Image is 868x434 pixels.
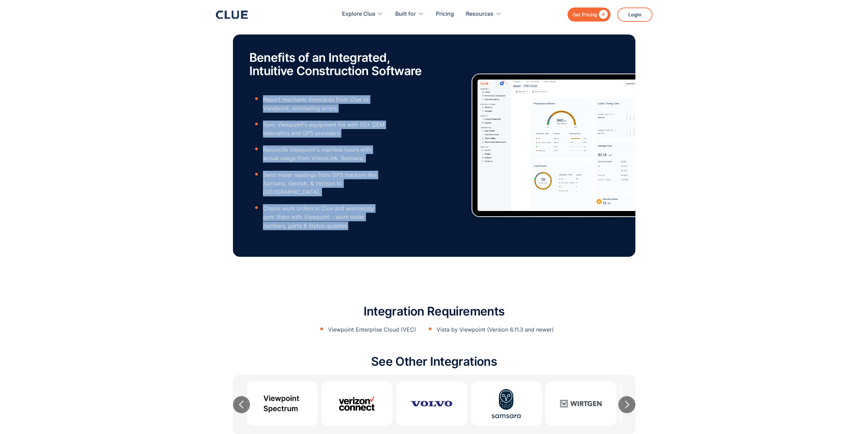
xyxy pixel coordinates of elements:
[545,381,617,426] img: wirtgen logo
[617,8,652,22] a: Login
[452,69,635,222] img: Image showing complete report in single pane of glass
[364,305,505,318] h2: Integration Requirements
[321,381,393,428] div: 2 of 10
[573,10,597,19] div: Get Pricing
[396,381,467,426] img: volvo logo with white background
[247,381,318,428] div: 1 of 10
[249,51,433,77] h2: Benefits of an Integrated, Intuitive Construction Software
[545,381,617,428] div: 5 of 10
[395,3,424,25] div: Built for
[263,95,386,112] p: Report mechanic timecards from Clue to Viewpoint, eliminating errors
[471,381,542,426] img: samsara logo
[342,3,375,25] div: Explore Clue
[568,8,610,22] a: Get Pricing
[263,145,386,163] p: Reconcile Viewpoint's machine hours with actual usage from VisionLink, Samsara.
[328,325,416,334] p: Viewpoint Enterprise Cloud (VEC)
[436,3,454,25] a: Pricing
[396,381,467,428] div: 3 of 10
[247,381,318,426] img: viewpoint spectrum
[263,171,386,197] p: Send meter readings from GPS trackers like Samsara, Geotab, & Verizon to [GEOGRAPHIC_DATA].
[466,3,502,25] div: Resources
[263,204,386,230] p: Create work orders in Clue and seamlessly sync them with Viewpoint - work order numbers, parts & ...
[342,3,383,25] div: Explore Clue
[618,396,635,413] div: next slide
[597,10,608,19] div: 
[620,381,691,428] div: 6 of 10
[471,381,542,428] div: 4 of 10
[395,3,416,25] div: Built for
[371,355,497,368] h2: See Other Integrations
[233,396,250,413] div: previous slide
[466,3,494,25] div: Resources
[321,381,393,426] img: verizon connect icon
[437,325,554,334] p: Vista by Viewpoint (Version 6.11.3 and newer)
[263,121,386,138] p: Sync Viewpoint's equipment list with 50+ OEM telematics and GPS providers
